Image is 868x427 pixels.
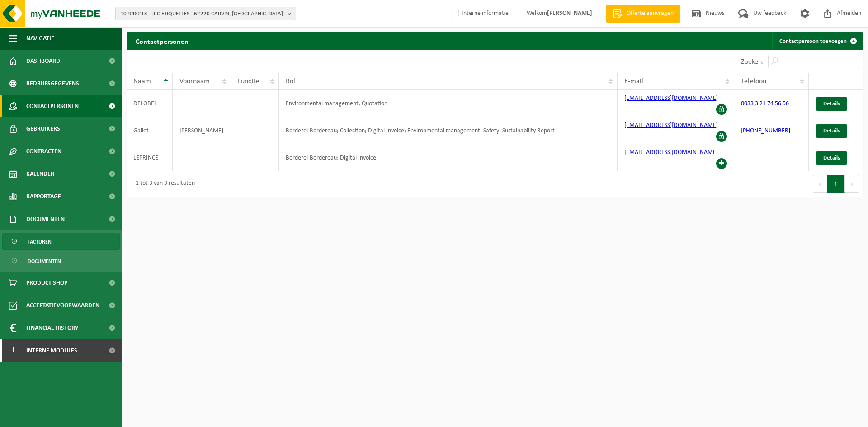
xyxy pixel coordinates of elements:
[279,144,618,171] td: Borderel-Bordereau; Digital Invoice
[26,95,79,117] span: Contactpersonen
[26,294,99,317] span: Acceptatievoorwaarden
[816,124,847,138] a: Details
[279,90,618,117] td: Environmental management; Quotation
[127,90,173,117] td: DELOBEL
[2,252,120,269] a: Documenten
[120,7,284,21] span: 10-948213 - JPC ETIQUETTES - 62220 CARVIN, [GEOGRAPHIC_DATA]
[179,78,210,85] span: Voornaam
[115,7,296,20] button: 10-948213 - JPC ETIQUETTES - 62220 CARVIN, [GEOGRAPHIC_DATA]
[26,185,61,208] span: Rapportage
[816,151,847,165] a: Details
[741,100,789,107] a: 0033 3 21 74 56 56
[133,78,151,85] span: Naam
[823,101,840,107] span: Details
[127,117,173,144] td: Gallet
[238,78,259,85] span: Functie
[741,78,766,85] span: Telefoon
[816,97,847,111] a: Details
[26,117,60,140] span: Gebruikers
[827,175,845,193] button: 1
[624,9,676,18] span: Offerte aanvragen
[741,127,790,134] a: [PHONE_NUMBER]
[26,27,54,50] span: Navigatie
[624,78,643,85] span: E-mail
[26,208,65,230] span: Documenten
[606,5,680,23] a: Offerte aanvragen
[26,272,67,294] span: Product Shop
[547,10,592,17] strong: [PERSON_NAME]
[823,155,840,161] span: Details
[741,58,764,66] label: Zoeken:
[26,140,61,163] span: Contracten
[127,144,173,171] td: LEPRINCE
[26,163,54,185] span: Kalender
[624,122,718,129] a: [EMAIL_ADDRESS][DOMAIN_NAME]
[131,176,195,192] div: 1 tot 3 van 3 resultaten
[26,72,79,95] span: Bedrijfsgegevens
[772,32,863,50] a: Contactpersoon toevoegen
[26,50,60,72] span: Dashboard
[2,233,120,250] a: Facturen
[823,128,840,134] span: Details
[173,117,231,144] td: [PERSON_NAME]
[26,339,77,362] span: Interne modules
[845,175,859,193] button: Next
[624,95,718,102] a: [EMAIL_ADDRESS][DOMAIN_NAME]
[279,117,618,144] td: Borderel-Bordereau; Collection; Digital Invoice; Environmental management; Safety; Sustainability...
[9,339,17,362] span: I
[26,317,78,339] span: Financial History
[449,7,509,20] label: Interne informatie
[624,149,718,156] a: [EMAIL_ADDRESS][DOMAIN_NAME]
[28,233,52,250] span: Facturen
[813,175,827,193] button: Previous
[127,32,198,50] h2: Contactpersonen
[28,253,61,270] span: Documenten
[286,78,295,85] span: Rol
